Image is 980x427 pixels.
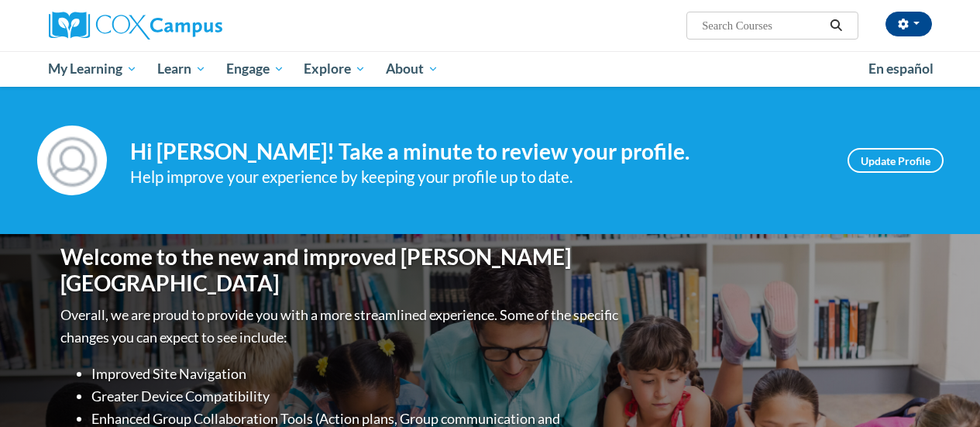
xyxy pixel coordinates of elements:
a: About [376,51,449,87]
span: Learn [157,60,206,78]
a: En español [858,53,944,85]
a: Engage [216,51,294,87]
li: Improved Site Navigation [91,363,622,385]
span: En español [868,60,934,77]
span: Engage [226,60,284,78]
span: About [386,60,438,78]
img: Cox Campus [49,12,222,40]
a: Explore [294,51,376,87]
button: Account Settings [885,12,932,36]
p: Overall, we are proud to provide you with a more streamlined experience. Some of the specific cha... [60,304,622,349]
input: Search Courses [700,16,824,35]
span: My Learning [48,60,137,78]
iframe: Button to launch messaging window [918,365,968,415]
a: Update Profile [848,148,944,173]
li: Greater Device Compatibility [91,385,622,408]
a: Cox Campus [49,12,328,40]
span: Explore [304,60,366,78]
h4: Hi [PERSON_NAME]! Take a minute to review your profile. [130,139,824,165]
button: Search [824,16,848,35]
img: Profile Image [37,126,107,195]
a: Learn [147,51,216,87]
h1: Welcome to the new and improved [PERSON_NAME][GEOGRAPHIC_DATA] [60,244,622,296]
div: Help improve your experience by keeping your profile up to date. [130,164,824,190]
div: Main menu [37,51,944,87]
a: My Learning [39,51,148,87]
